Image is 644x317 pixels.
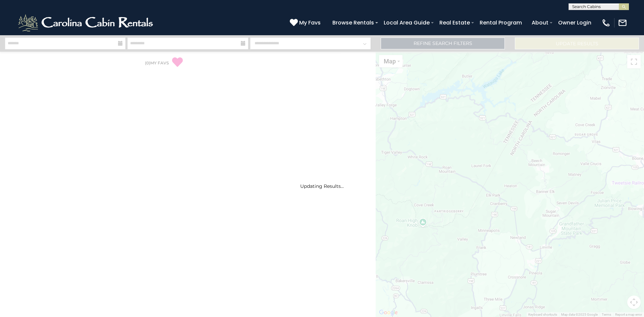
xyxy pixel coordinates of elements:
img: phone-regular-white.png [601,18,611,28]
a: Owner Login [555,17,595,29]
a: Local Area Guide [380,17,433,29]
a: About [528,17,552,29]
a: Browse Rentals [329,17,377,29]
a: My Favs [290,18,322,27]
span: My Favs [299,18,321,27]
img: White-1-2.png [17,13,156,33]
img: mail-regular-white.png [618,18,627,28]
a: Real Estate [436,17,473,29]
a: Rental Program [476,17,525,29]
